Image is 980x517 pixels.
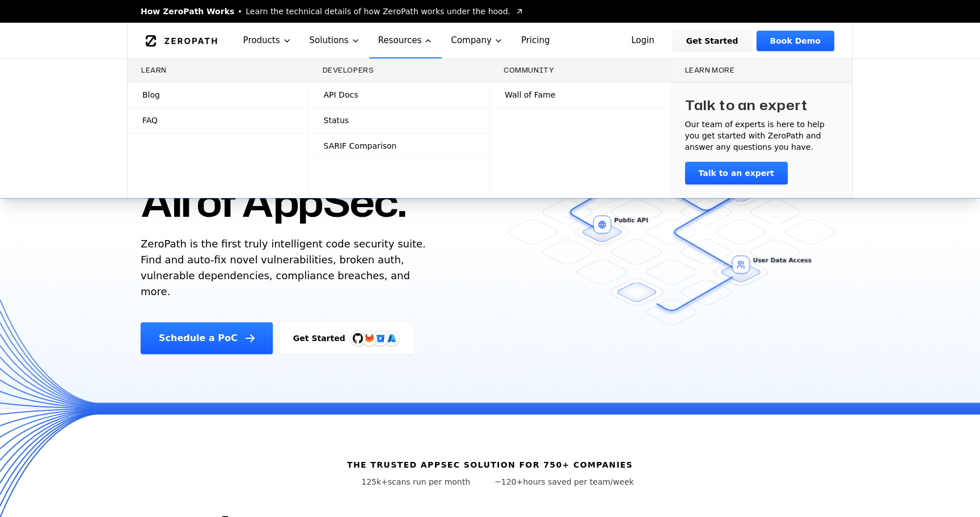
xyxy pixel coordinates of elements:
span: Status [324,115,349,126]
img: GitHub [353,333,363,343]
a: Get Started [673,31,752,51]
a: FAQ [128,108,309,133]
nav: Global [127,23,853,58]
a: How ZeroPath WorksLearn the technical details of how ZeroPath works under the hood. [141,6,524,17]
h3: Learn more [685,66,839,75]
a: API Docs [309,82,490,107]
a: Talk to an expert [685,162,788,184]
a: Status [309,108,490,133]
button: Resources [369,23,442,58]
h3: Community [504,66,657,75]
a: Get StartedGitHubGitLabAzure [280,322,413,354]
span: ~120+ [495,477,523,486]
a: Login [618,31,668,51]
h3: Learn [141,66,295,75]
span: FAQ [142,115,158,126]
h1: One AI. All of AppSec. [141,125,405,227]
span: How ZeroPath Works [141,6,234,17]
h3: Developers [323,66,476,75]
p: hours saved per team/week [495,476,634,487]
a: SARIF Comparison [309,133,490,158]
span: API Docs [324,89,358,100]
span: 125k+ [361,477,388,486]
button: Products [234,23,301,58]
a: Blog [128,82,309,107]
a: Schedule a PoC [141,322,273,354]
span: Learn the technical details of how ZeroPath works under the hood. [246,6,510,17]
span: Wall of Fame [505,89,555,100]
button: Solutions [301,23,369,58]
h3: Talk to an expert [685,96,808,114]
img: GitLab [358,327,381,350]
p: Our team of experts is here to help you get started with ZeroPath and answer any questions you have. [685,119,839,153]
span: Blog [142,89,160,100]
p: ZeroPath is the first truly intelligent code security suite. Find and auto-fix novel vulnerabilit... [141,236,431,300]
p: scans run per month [346,476,485,487]
h6: The trusted AppSec solution for 750+ companies [347,459,633,470]
img: Azure [387,334,396,343]
a: Wall of Fame [490,82,671,107]
button: Company [442,23,512,58]
span: SARIF Comparison [324,140,397,152]
svg: Bitbucket [374,332,387,344]
a: Book Demo [757,31,834,51]
a: Pricing [512,23,559,58]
